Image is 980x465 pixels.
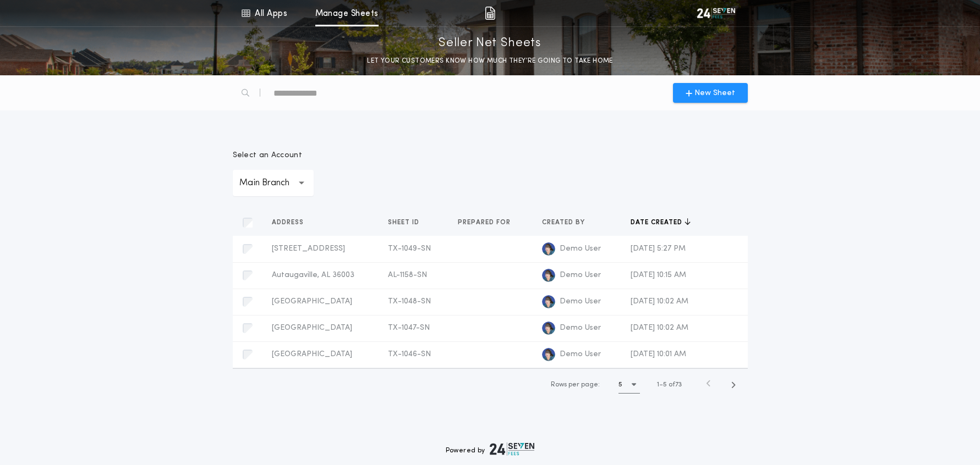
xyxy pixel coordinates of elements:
[631,297,688,306] span: [DATE] 10:02 AM
[388,218,421,227] span: Sheet ID
[631,217,691,228] button: Date created
[551,381,600,388] span: Rows per page:
[663,381,667,388] span: 5
[490,442,535,456] img: logo
[631,271,686,279] span: [DATE] 10:15 AM
[631,350,686,358] span: [DATE] 10:01 AM
[560,270,601,281] span: Demo User
[631,245,686,253] span: [DATE] 5:27 PM
[388,297,431,306] span: TX-1048-SN
[485,7,495,20] img: img
[446,442,535,456] div: Powered by
[272,350,352,358] span: [GEOGRAPHIC_DATA]
[560,323,601,334] span: Demo User
[560,243,601,254] span: Demo User
[388,217,428,228] button: Sheet ID
[618,376,640,394] button: 5
[694,87,735,99] span: New Sheet
[631,218,685,227] span: Date created
[542,348,555,361] img: logo
[458,218,513,227] span: Prepared for
[388,271,427,279] span: AL-1158-SN
[697,8,735,19] img: vs-icon
[388,350,431,358] span: TX-1046-SN
[669,380,682,390] span: of 73
[560,349,601,360] span: Demo User
[560,296,601,307] span: Demo User
[388,324,430,332] span: TX-1047-SN
[272,271,354,279] span: Autaugaville, AL 36003
[388,245,431,253] span: TX-1049-SN
[618,379,622,390] h1: 5
[272,324,352,332] span: [GEOGRAPHIC_DATA]
[542,295,555,308] img: logo
[367,56,613,67] p: LET YOUR CUSTOMERS KNOW HOW MUCH THEY’RE GOING TO TAKE HOME
[542,269,555,282] img: logo
[542,242,555,256] img: logo
[542,218,587,227] span: Created by
[239,176,307,190] p: Main Branch
[233,170,314,196] button: Main Branch
[673,83,748,103] button: New Sheet
[272,245,345,253] span: [STREET_ADDRESS]
[272,217,312,228] button: Address
[542,322,555,335] img: logo
[657,381,659,388] span: 1
[542,217,593,228] button: Created by
[272,218,306,227] span: Address
[233,150,314,161] p: Select an Account
[272,297,352,306] span: [GEOGRAPHIC_DATA]
[439,35,541,52] p: Seller Net Sheets
[631,324,688,332] span: [DATE] 10:02 AM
